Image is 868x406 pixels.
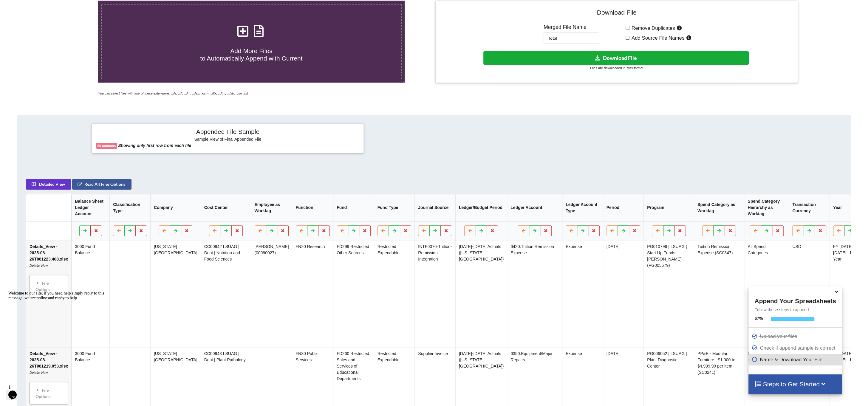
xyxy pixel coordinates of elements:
[544,32,599,44] input: Enter File Name
[251,194,292,221] th: Employee as Worktag
[292,240,333,347] td: FN20 Research
[2,2,110,12] div: Welcome to our site, if you need help simply reply to this message, we are online and ready to help.
[201,194,251,221] th: Cost Center
[751,333,840,340] p: Upload your files
[31,384,66,402] div: File Options
[72,179,131,190] button: Read All Files Options
[2,2,98,12] span: Welcome to our site, if you need help simply reply to this message, we are online and ready to help.
[694,240,744,347] td: Tuition Remission Expense (SC0347)
[544,24,599,30] h5: Merged File Name
[251,240,292,347] td: [PERSON_NAME] (00090027)
[751,344,840,352] p: Check if append sample is correct
[98,92,248,95] i: You can select files with any of these extensions: .xls, .xlt, .xlm, .xlsx, .xlsm, .xltx, .xltm, ...
[374,194,415,221] th: Fund Type
[629,25,675,31] span: Remove Duplicates
[150,194,201,221] th: Company
[440,5,793,22] h4: Download File
[562,194,603,221] th: Ledger Account Type
[6,382,25,400] iframe: chat widget
[694,194,744,221] th: Spend Category as Worktag
[507,194,562,221] th: Ledger Account
[643,194,694,221] th: Program
[109,194,150,221] th: Classification Type
[71,194,109,221] th: Balance Sheet Ledger Account
[31,277,66,295] div: File Options
[292,194,333,221] th: Function
[414,194,455,221] th: Journal Source
[333,194,374,221] th: Fund
[333,240,374,347] td: FD299 Restricted Other Sources
[789,240,830,347] td: USD
[507,240,562,347] td: 6420:Tuition Remission Expense
[789,194,830,221] th: Transaction Currency
[590,66,643,70] small: Files are downloaded in .xlsx format
[30,264,48,267] i: Details View
[744,240,789,347] td: All Spend Categories
[483,51,748,65] button: Download File
[643,240,694,347] td: PG010796 | LSUAG | Start Up Funds - [PERSON_NAME] (PG005679)
[751,356,840,363] p: Name & Download Your File
[6,289,113,379] iframe: chat widget
[118,143,191,148] b: Showing only first row from each file
[455,194,507,221] th: Ledger/Budget Period
[26,179,71,190] button: Detailed View
[603,240,644,347] td: [DATE]
[748,307,842,313] p: Follow these steps to append
[96,137,359,143] h6: Sample View of Final Appended File
[374,240,415,347] td: Restricted Expendable
[71,240,109,347] td: 3000:Fund Balance
[26,240,71,347] td: Details_View - 2025-08-26T081223.408.xlsx
[98,144,116,148] b: 59 columns
[96,128,359,136] h4: Appended File Sample
[754,316,763,321] b: 67 %
[754,380,836,388] h4: Steps to Get Started
[629,35,684,41] span: Add Source File Names
[150,240,201,347] td: [US_STATE][GEOGRAPHIC_DATA]
[744,194,789,221] th: Spend Category Hierarchy as Worktag
[201,240,251,347] td: CC00942 LSUAG | Dept | Nutrition and Food Sciences
[562,240,603,347] td: Expense
[603,194,644,221] th: Period
[200,47,302,62] span: Add More Files to Automatically Append with Current
[455,240,507,347] td: [DATE]-[DATE] Actuals ([US_STATE][GEOGRAPHIC_DATA])
[748,296,842,305] h4: Append Your Spreadsheets
[414,240,455,347] td: INTF0076-Tuition-Remission Integration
